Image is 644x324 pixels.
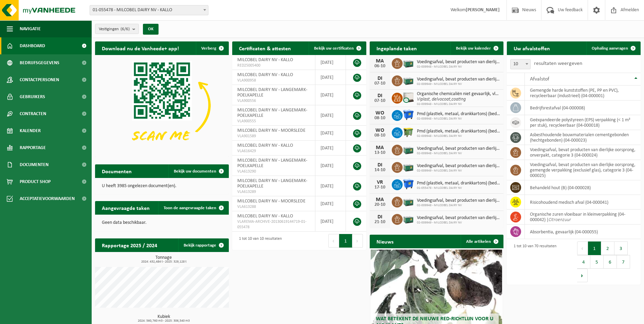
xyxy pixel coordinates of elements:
img: WB-1100-HPE-BE-01 [403,109,414,121]
button: 3 [614,241,628,255]
h2: Documenten [95,164,139,178]
div: 07-10 [373,98,387,103]
h2: Nieuws [370,235,400,248]
img: PB-IC-CU [403,92,414,103]
span: MILCOBEL DAIRY NV - LANGEMARK-POELKAPELLE [237,108,307,118]
span: Pmd (plastiek, metaal, drankkartons) (bedrijven) [417,181,500,186]
div: DI [373,162,387,168]
div: 07-10 [373,81,387,86]
a: Bekijk uw certificaten [309,41,366,55]
span: MILCOBEL DAIRY NV - MOORSLEDE [237,128,306,133]
td: absorbentia, gevaarlijk (04-000055) [525,224,641,239]
span: Bekijk uw certificaten [314,46,354,51]
span: Ophaling aanvragen [592,46,628,51]
span: VLA613290 [237,169,310,174]
button: 1 [339,234,352,248]
div: DI [373,214,387,220]
div: MA [373,197,387,202]
div: DI [373,93,387,98]
div: 1 tot 10 van 10 resultaten [236,233,282,248]
h3: Tonnage [98,255,229,264]
div: VR [373,180,387,185]
span: 01-055478 - MILCOBEL DAIRY NV [417,186,500,190]
i: Citroenzuur [549,217,571,222]
span: MILCOBEL DAIRY NV - KALLO [237,143,293,148]
span: 02-009948 - MILCOBEL DAIRY NV [417,65,500,69]
span: Bekijk uw kalender [456,46,491,51]
span: 01-055478 - MILCOBEL DAIRY NV - KALLO [90,5,208,15]
a: Bekijk rapportage [178,238,228,252]
span: Bekijk uw documenten [174,169,216,174]
td: [DATE] [315,105,346,126]
h2: Aangevraagde taken [95,201,157,214]
span: MILCOBEL DAIRY NV - LANGEMARK-POELKAPELLE [237,87,307,98]
span: 02-009949 - MILCOBEL DAIRY NV [417,82,500,86]
td: [DATE] [315,211,346,232]
label: resultaten weergeven [534,61,582,66]
span: 02-009948 - MILCOBEL DAIRY NV [417,203,500,208]
span: 02-009948 - MILCOBEL DAIRY NV [417,151,500,156]
span: Pmd (plastiek, metaal, drankkartons) (bedrijven) [417,111,500,117]
span: Rapportage [20,139,46,156]
img: WB-1100-HPE-BE-01 [403,178,414,190]
span: 2024: 560,760 m3 - 2025: 306,540 m3 [98,319,229,323]
span: Kalender [20,122,41,139]
span: VLA613289 [237,189,310,195]
td: [DATE] [315,196,346,211]
button: OK [143,24,159,35]
span: VLA616429 [237,148,310,154]
span: Acceptatievoorwaarden [20,190,75,207]
span: Verberg [201,46,216,51]
span: MILCOBEL DAIRY NV - LANGEMARK-POELKAPELLE [237,178,307,189]
strong: [PERSON_NAME] [466,7,500,13]
span: Voedingsafval, bevat producten van dierlijke oorsprong, gemengde verpakking (exc... [417,146,500,151]
button: 2 [601,241,614,255]
span: 02-009948 - MILCOBEL DAIRY NV [417,102,500,106]
button: Previous [577,241,588,255]
img: PB-LB-0680-HPE-GN-01 [403,74,414,86]
span: Organische chemicaliën niet gevaarlijk, vloeibaar in ibc [417,91,500,97]
td: [DATE] [315,141,346,156]
h3: Kubiek [98,314,229,323]
span: MILCOBEL DAIRY NV - KALLO [237,72,293,77]
span: Contactpersonen [20,71,59,88]
h2: Uw afvalstoffen [507,41,557,55]
h2: Download nu de Vanheede+ app! [95,41,186,55]
button: Next [577,269,588,282]
td: behandeld hout (B) (04-000028) [525,180,641,195]
span: MILCOBEL DAIRY NV - LANGEMARK-POELKAPELLE [237,158,307,168]
span: MILCOBEL DAIRY NV - MOORSLEDE [237,199,306,204]
button: Vestigingen(6/6) [95,24,139,34]
span: 02-009949 - MILCOBEL DAIRY NV [417,169,500,173]
td: [DATE] [315,70,346,85]
img: PB-LB-0680-HPE-GN-01 [403,144,414,155]
button: 6 [604,255,617,269]
td: [DATE] [315,55,346,70]
span: 02-009949 - MILCOBEL DAIRY NV [417,221,500,225]
div: DI [373,76,387,81]
img: PB-LB-0680-HPE-GN-01 [403,213,414,224]
td: voedingsafval, bevat producten van dierlijke oorsprong, onverpakt, categorie 3 (04-000024) [525,145,641,160]
td: asbesthoudende bouwmaterialen cementgebonden (hechtgebonden) (04-000023) [525,130,641,145]
span: Documenten [20,156,49,173]
button: 5 [590,255,604,269]
div: WO [373,128,387,133]
button: Next [352,234,363,248]
span: Afvalstof [530,76,549,82]
div: MA [373,145,387,150]
span: RED25005400 [237,63,310,68]
span: VLA900556 [237,98,310,104]
a: Bekijk uw documenten [168,164,228,178]
td: [DATE] [315,126,346,141]
img: Download de VHEPlus App [95,55,229,156]
td: voedingsafval, bevat producten van dierlijke oorsprong, gemengde verpakking (exclusief glas), cat... [525,160,641,180]
span: 10 [510,59,531,69]
span: VLA900958 [237,78,310,83]
div: 14-10 [373,168,387,173]
span: 02-009948 - MILCOBEL DAIRY NV [417,117,500,121]
button: 1 [588,241,601,255]
span: Gebruikers [20,88,45,105]
span: Pmd (plastiek, metaal, drankkartons) (bedrijven) [417,129,500,134]
img: PB-LB-0680-HPE-GN-01 [403,57,414,69]
div: 08-10 [373,133,387,138]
